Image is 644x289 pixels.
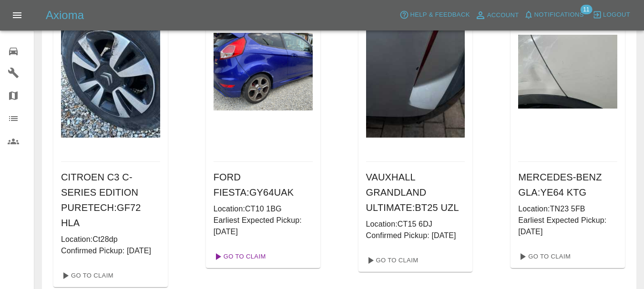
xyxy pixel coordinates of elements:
[61,245,160,257] p: Confirmed Pickup: [DATE]
[518,169,617,200] h6: MERCEDES-BENZ GLA : YE64 KTG
[518,215,617,238] p: Earliest Expected Pickup: [DATE]
[590,8,633,22] button: Logout
[366,169,465,215] h6: VAUXHALL GRANDLAND ULTIMATE : BT25 UZL
[46,8,84,23] h5: Axioma
[518,203,617,215] p: Location: TN23 5FB
[472,8,521,23] a: Account
[214,203,313,215] p: Location: CT10 1BG
[366,219,465,230] p: Location: CT15 6DJ
[514,249,573,264] a: Go To Claim
[487,10,519,21] span: Account
[580,5,592,14] span: 11
[57,268,116,283] a: Go To Claim
[534,10,584,20] span: Notifications
[603,10,630,20] span: Logout
[366,230,465,241] p: Confirmed Pickup: [DATE]
[214,169,313,200] h6: FORD FIESTA : GY64UAK
[521,8,586,22] button: Notifications
[61,234,160,245] p: Location: Ct28dp
[410,10,470,20] span: Help & Feedback
[6,4,29,27] button: Open drawer
[214,215,313,238] p: Earliest Expected Pickup: [DATE]
[362,253,421,268] a: Go To Claim
[61,169,160,230] h6: CITROEN C3 C-SERIES EDITION PURETECH : GF72 HLA
[397,8,472,22] button: Help & Feedback
[210,249,268,264] a: Go To Claim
